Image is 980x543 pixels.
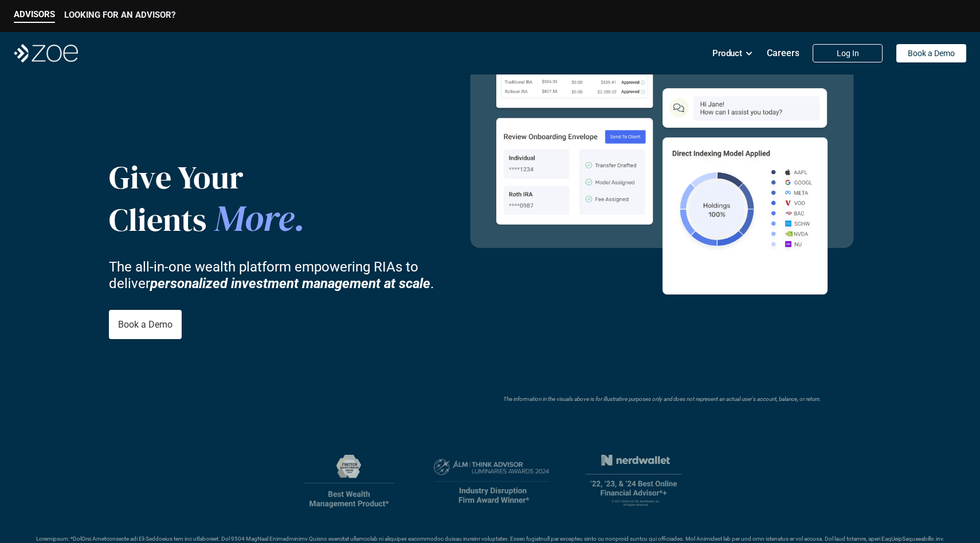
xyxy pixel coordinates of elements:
[118,319,173,330] p: Book a Demo
[109,259,453,292] p: The all-in-one wealth platform empowering RIAs to deliver .
[896,44,966,62] a: Book a Demo
[109,158,373,196] p: Give Your
[813,44,883,62] a: Log In
[908,49,955,58] p: Book a Demo
[150,275,430,291] strong: personalized investment management at scale
[767,48,799,58] p: Careers
[109,196,373,241] p: Clients
[109,310,182,339] a: Book a Demo
[712,45,742,62] p: Product
[837,49,859,58] p: Log In
[503,396,821,402] em: The information in the visuals above is for illustrative purposes only and does not represent an ...
[294,193,305,243] span: .
[14,9,55,19] p: ADVISORS
[64,10,175,23] a: LOOKING FOR AN ADVISOR?
[64,10,175,20] p: LOOKING FOR AN ADVISOR?
[214,193,294,243] span: More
